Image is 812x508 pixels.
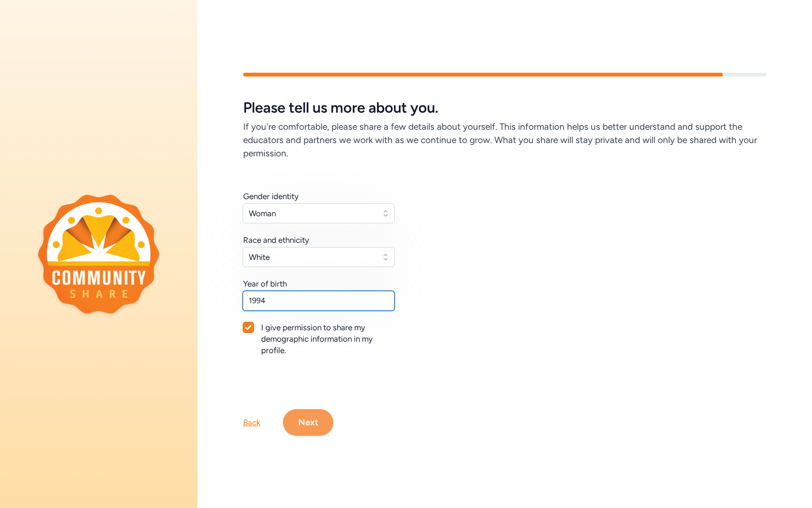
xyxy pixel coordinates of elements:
[38,194,160,313] img: logo
[249,208,375,219] span: Woman
[243,191,299,202] div: Gender identity
[249,251,375,263] span: White
[243,120,766,160] h6: If you're comfortable, please share a few details about yourself. This information helps us bette...
[243,247,395,267] button: White
[243,278,287,289] div: Year of birth
[243,203,395,223] button: Woman
[243,99,766,116] h5: Please tell us more about you.
[243,417,260,428] div: Back
[283,409,333,436] button: Next
[243,234,309,246] div: Race and ethnicity
[261,322,395,356] div: I give permission to share my demographic information in my profile.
